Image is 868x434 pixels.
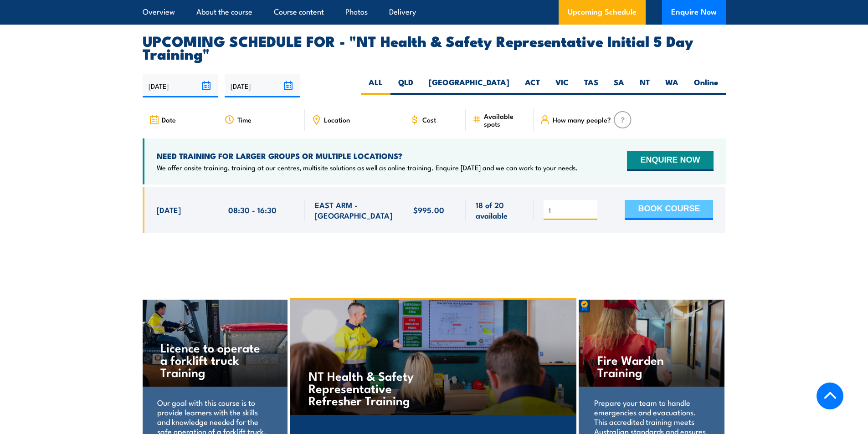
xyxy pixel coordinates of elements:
span: How many people? [553,116,611,123]
h2: UPCOMING SCHEDULE FOR - "NT Health & Safety Representative Initial 5 Day Training" [143,34,726,60]
h4: Fire Warden Training [597,353,705,378]
input: # of people [549,206,594,215]
button: BOOK COURSE [625,200,713,220]
h4: NEED TRAINING FOR LARGER GROUPS OR MULTIPLE LOCATIONS? [157,151,578,161]
span: Location [324,116,350,123]
label: Online [686,77,726,95]
label: ALL [361,77,390,95]
label: TAS [576,77,606,95]
input: From date [143,74,218,97]
span: Date [162,116,176,123]
label: NT [632,77,657,95]
label: WA [657,77,686,95]
h4: Licence to operate a forklift truck Training [160,341,268,378]
span: Cost [422,116,436,123]
span: 18 of 20 available [476,199,524,221]
h4: NT Health & Safety Representative Refresher Training [308,369,416,406]
span: EAST ARM - [GEOGRAPHIC_DATA] [315,199,393,221]
span: Time [237,116,252,123]
span: $995.00 [413,204,444,215]
span: [DATE] [157,204,181,215]
input: To date [225,74,300,97]
label: ACT [517,77,548,95]
p: We offer onsite training, training at our centres, multisite solutions as well as online training... [157,163,578,172]
span: Available spots [484,112,527,128]
label: QLD [390,77,421,95]
label: SA [606,77,632,95]
label: VIC [548,77,576,95]
button: ENQUIRE NOW [627,151,713,171]
label: [GEOGRAPHIC_DATA] [421,77,517,95]
span: 08:30 - 16:30 [228,204,277,215]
